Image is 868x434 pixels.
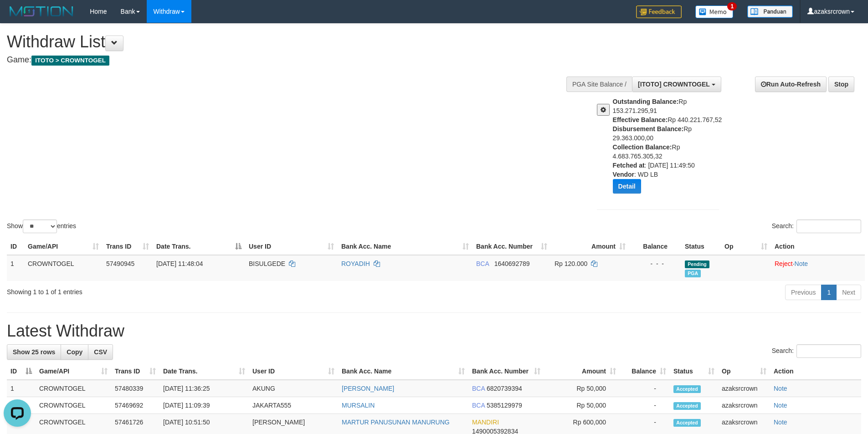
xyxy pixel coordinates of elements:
button: Detail [613,179,641,194]
a: MARTUR PANUSUNAN MANURUNG [342,419,450,426]
td: [DATE] 11:09:39 [159,397,249,414]
a: Run Auto-Refresh [755,77,827,92]
span: Copy 5385129979 to clipboard [487,402,522,409]
h1: Withdraw List [7,33,570,51]
img: MOTION_logo.png [7,5,76,18]
a: Note [774,419,787,426]
div: - - - [633,259,678,268]
th: Bank Acc. Number: activate to sort column ascending [468,363,544,380]
b: Disbursement Balance: [613,125,684,133]
th: ID: activate to sort column descending [7,363,36,380]
td: 1 [7,380,36,397]
span: Accepted [673,385,701,393]
th: Trans ID: activate to sort column ascending [103,238,153,255]
h1: Latest Withdraw [7,322,861,340]
img: panduan.png [747,5,793,18]
span: PGA [685,270,701,277]
th: Game/API: activate to sort column ascending [36,363,111,380]
a: [PERSON_NAME] [342,385,394,392]
td: 57469692 [111,397,159,414]
a: Copy [61,344,88,360]
span: Rp 120.000 [555,260,587,267]
label: Search: [772,344,861,358]
h4: Game: [7,56,570,65]
th: Date Trans.: activate to sort column descending [153,238,245,255]
span: 1 [727,2,737,10]
span: 57490945 [106,260,134,267]
input: Search: [796,220,861,233]
a: Show 25 rows [7,344,61,360]
span: Copy 1640692789 to clipboard [494,260,530,267]
span: BISULGEDE [249,260,285,267]
img: Button%20Memo.svg [695,5,734,18]
a: Previous [785,285,822,300]
th: User ID: activate to sort column ascending [249,363,338,380]
b: Fetched at [613,162,645,169]
a: MURSALIN [342,402,375,409]
button: [ITOTO] CROWNTOGEL [632,77,721,92]
td: 57480339 [111,380,159,397]
a: Note [795,260,808,267]
th: User ID: activate to sort column ascending [245,238,338,255]
a: Note [774,402,787,409]
th: Date Trans.: activate to sort column ascending [159,363,249,380]
td: CROWNTOGEL [36,380,111,397]
th: Status: activate to sort column ascending [670,363,718,380]
span: Accepted [673,419,701,427]
th: Amount: activate to sort column ascending [544,363,620,380]
th: Bank Acc. Name: activate to sort column ascending [338,238,473,255]
a: ROYADIH [341,260,370,267]
div: Showing 1 to 1 of 1 entries [7,284,355,296]
td: CROWNTOGEL [36,397,111,414]
td: - [620,380,670,397]
b: Effective Balance: [613,116,668,123]
th: Bank Acc. Name: activate to sort column ascending [338,363,468,380]
td: Rp 50,000 [544,380,620,397]
th: Balance [629,238,681,255]
label: Show entries [7,220,76,233]
select: Showentries [23,220,57,233]
span: Pending [685,260,709,268]
td: · [771,255,865,281]
th: Game/API: activate to sort column ascending [24,238,103,255]
a: Next [836,285,861,300]
div: PGA Site Balance / [566,77,632,92]
span: BCA [472,385,485,392]
td: - [620,397,670,414]
span: [DATE] 11:48:04 [156,260,203,267]
th: ID [7,238,24,255]
a: Stop [828,77,854,92]
td: azaksrcrown [718,397,770,414]
span: Show 25 rows [13,348,55,356]
a: 1 [821,285,837,300]
td: 1 [7,255,24,281]
span: CSV [94,348,107,356]
a: Note [774,385,787,392]
div: Rp 153.271.295,91 Rp 440.221.767,52 Rp 29.363.000,00 Rp 4.683.765.305,32 : [DATE] 11:49:50 : WD LB [613,97,726,200]
span: Copy [67,348,82,356]
th: Action [771,238,865,255]
span: Copy 6820739394 to clipboard [487,385,522,392]
span: ITOTO > CROWNTOGEL [31,56,109,66]
span: [ITOTO] CROWNTOGEL [638,81,710,88]
b: Outstanding Balance: [613,98,679,105]
label: Search: [772,220,861,233]
button: Open LiveChat chat widget [4,4,31,31]
th: Action [770,363,861,380]
td: azaksrcrown [718,380,770,397]
td: [DATE] 11:36:25 [159,380,249,397]
th: Trans ID: activate to sort column ascending [111,363,159,380]
span: BCA [476,260,489,267]
th: Bank Acc. Number: activate to sort column ascending [473,238,551,255]
td: JAKARTA555 [249,397,338,414]
th: Amount: activate to sort column ascending [551,238,629,255]
b: Vendor [613,171,634,178]
span: MANDIRI [472,419,499,426]
th: Op: activate to sort column ascending [721,238,771,255]
td: Rp 50,000 [544,397,620,414]
td: AKUNG [249,380,338,397]
input: Search: [796,344,861,358]
th: Status [681,238,721,255]
span: BCA [472,402,485,409]
a: CSV [88,344,113,360]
